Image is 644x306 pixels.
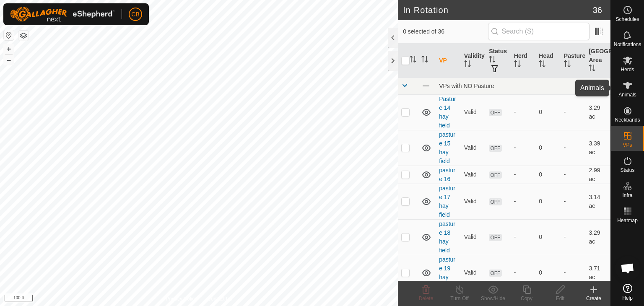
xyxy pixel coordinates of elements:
span: Delete [419,296,434,301]
img: Gallagher Logo [10,7,115,22]
td: Valid [461,130,486,166]
a: pasture 18 hay field [439,220,455,254]
td: 0 [535,219,561,255]
span: Herds [621,67,634,72]
th: Head [535,44,561,78]
div: Copy [510,295,543,302]
span: Help [622,296,633,301]
div: - [514,268,532,277]
div: - [514,233,532,241]
span: Infra [622,193,632,198]
div: Create [577,295,610,302]
td: 0 [535,130,561,166]
td: Valid [461,184,486,219]
td: - [561,255,586,290]
span: Notifications [614,42,641,47]
td: Valid [461,166,486,184]
th: VP [436,44,461,78]
td: - [561,184,586,219]
td: 3.29 ac [585,219,610,255]
span: OFF [489,270,501,277]
td: 0 [535,94,561,130]
th: Pasture [561,44,586,78]
th: [GEOGRAPHIC_DATA] Area [585,44,610,78]
h2: In Rotation [403,5,593,15]
td: - [561,166,586,184]
div: Open chat [615,256,640,281]
a: pasture 19 hay field [439,256,455,289]
p-sorticon: Activate to sort [464,62,471,68]
div: - [514,108,532,117]
input: Search (S) [488,23,589,40]
a: pasture 15 hay field [439,131,455,164]
td: 0 [535,184,561,219]
a: Contact Us [207,295,232,303]
p-sorticon: Activate to sort [514,62,521,68]
span: OFF [489,234,501,241]
span: 0 selected of 36 [403,27,488,36]
span: 36 [593,4,602,16]
a: pasture 17 hay field [439,185,455,218]
td: 3.71 ac [585,255,610,290]
span: CB [131,10,139,19]
span: Schedules [615,17,639,22]
td: - [561,130,586,166]
td: Valid [461,219,486,255]
a: Help [611,280,644,304]
p-sorticon: Activate to sort [564,62,571,68]
p-sorticon: Activate to sort [421,57,428,64]
span: VPs [623,143,632,148]
span: OFF [489,145,501,152]
a: pasture 16 [439,167,455,182]
button: Map Layers [18,31,29,41]
td: 2.99 ac [585,166,610,184]
td: - [561,219,586,255]
a: Pasture 14 hay field [439,96,456,129]
td: Valid [461,255,486,290]
td: 3.39 ac [585,130,610,166]
span: OFF [489,198,501,205]
span: Status [620,168,634,173]
button: – [4,55,14,65]
p-sorticon: Activate to sort [489,57,496,64]
span: Heatmap [617,218,638,223]
td: 3.29 ac [585,94,610,130]
span: Neckbands [615,117,640,122]
span: OFF [489,171,501,179]
span: Animals [618,92,636,97]
span: OFF [489,109,501,116]
th: Herd [511,44,536,78]
button: + [4,44,14,54]
div: - [514,197,532,206]
div: - [514,143,532,152]
p-sorticon: Activate to sort [410,57,416,64]
th: Status [486,44,511,78]
th: Validity [461,44,486,78]
p-sorticon: Activate to sort [589,66,595,73]
td: 0 [535,166,561,184]
td: Valid [461,94,486,130]
div: - [514,170,532,179]
div: Edit [543,295,577,302]
button: Reset Map [4,30,14,40]
td: 0 [535,255,561,290]
p-sorticon: Activate to sort [539,62,545,68]
td: 3.14 ac [585,184,610,219]
td: - [561,94,586,130]
div: Turn Off [443,295,476,302]
div: VPs with NO Pasture [439,83,607,89]
div: Show/Hide [476,295,510,302]
a: Privacy Policy [166,295,197,303]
